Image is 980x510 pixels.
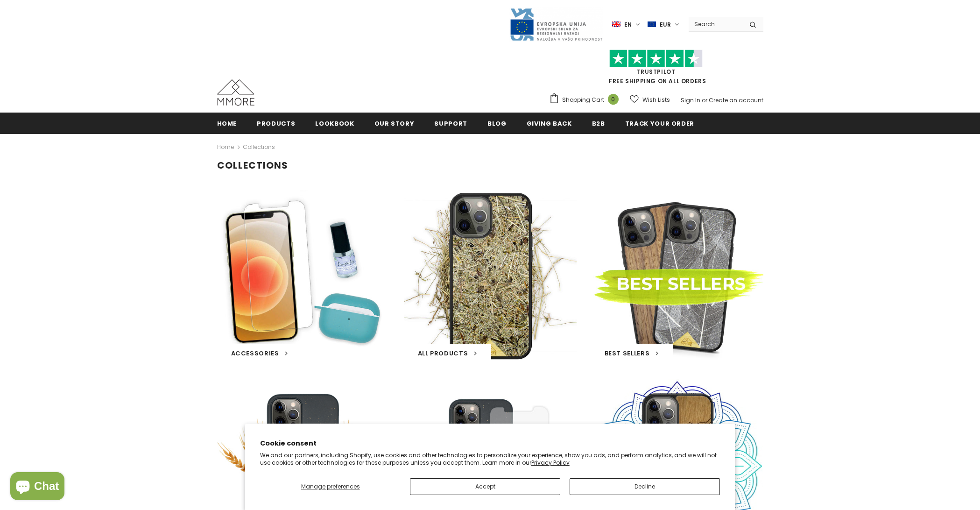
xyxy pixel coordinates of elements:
[487,119,507,128] span: Blog
[702,96,707,104] span: or
[434,119,467,128] span: support
[681,96,700,104] a: Sign In
[531,459,570,467] a: Privacy Policy
[418,349,468,358] span: All Products
[608,94,619,105] span: 0
[410,478,560,495] button: Accept
[243,142,275,153] span: Collections
[642,95,670,105] span: Wish Lists
[487,113,507,134] a: Blog
[624,20,632,29] span: en
[625,113,694,134] a: Track your order
[418,349,477,358] a: All Products
[217,119,237,128] span: Home
[260,478,401,495] button: Manage preferences
[257,113,295,134] a: Products
[217,79,254,106] img: MMORE Cases
[527,119,572,128] span: Giving back
[260,452,720,466] p: We and our partners, including Shopify, use cookies and other technologies to personalize your ex...
[612,21,620,28] img: i-lang-1.png
[709,96,763,104] a: Create an account
[217,160,763,171] h1: Collections
[570,478,720,495] button: Decline
[605,349,659,358] a: Best Sellers
[630,92,670,108] a: Wish Lists
[609,50,703,68] img: Trust Pilot Stars
[637,68,676,76] a: Trustpilot
[660,20,671,29] span: EUR
[625,119,694,128] span: Track your order
[257,119,295,128] span: Products
[231,349,279,358] span: Accessories
[549,54,763,85] span: FREE SHIPPING ON ALL ORDERS
[7,472,67,503] inbox-online-store-chat: Shopify online store chat
[549,93,623,107] a: Shopping Cart 0
[509,20,603,28] a: Javni Razpis
[315,119,354,128] span: Lookbook
[301,482,360,490] span: Manage preferences
[217,113,237,134] a: Home
[592,113,605,134] a: B2B
[689,17,742,31] input: Search Site
[592,119,605,128] span: B2B
[374,113,415,134] a: Our Story
[315,113,354,134] a: Lookbook
[374,119,415,128] span: Our Story
[562,95,604,105] span: Shopping Cart
[605,349,650,358] span: Best Sellers
[260,439,720,448] h2: Cookie consent
[217,142,234,153] a: Home
[434,113,467,134] a: support
[231,349,288,358] a: Accessories
[509,7,603,42] img: Javni Razpis
[527,113,572,134] a: Giving back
